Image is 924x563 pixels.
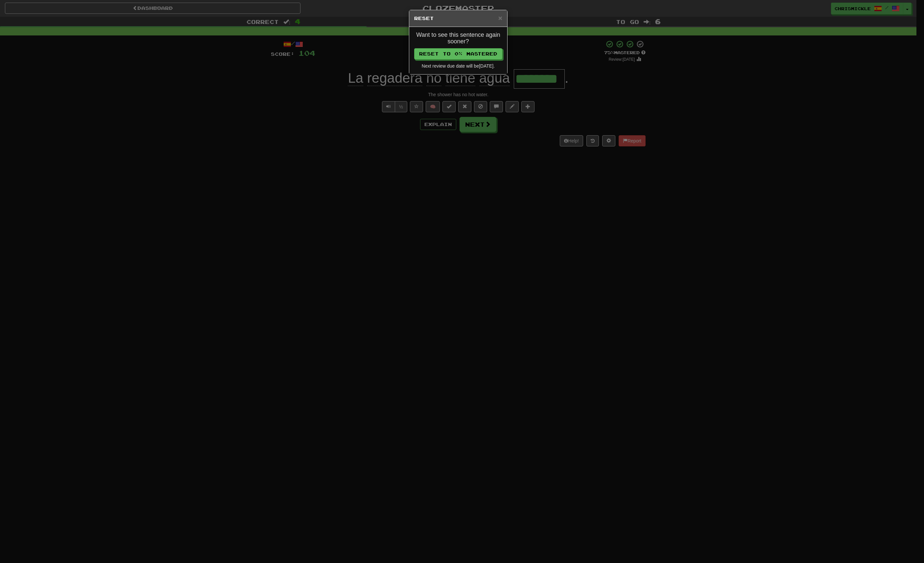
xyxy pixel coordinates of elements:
[498,14,502,21] button: Close
[414,32,502,45] h4: Want to see this sentence again sooner?
[414,63,502,69] div: Next review due date will be [DATE] .
[414,48,502,59] button: Reset to 0% Mastered
[498,14,502,22] span: ×
[414,15,502,22] h5: Reset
